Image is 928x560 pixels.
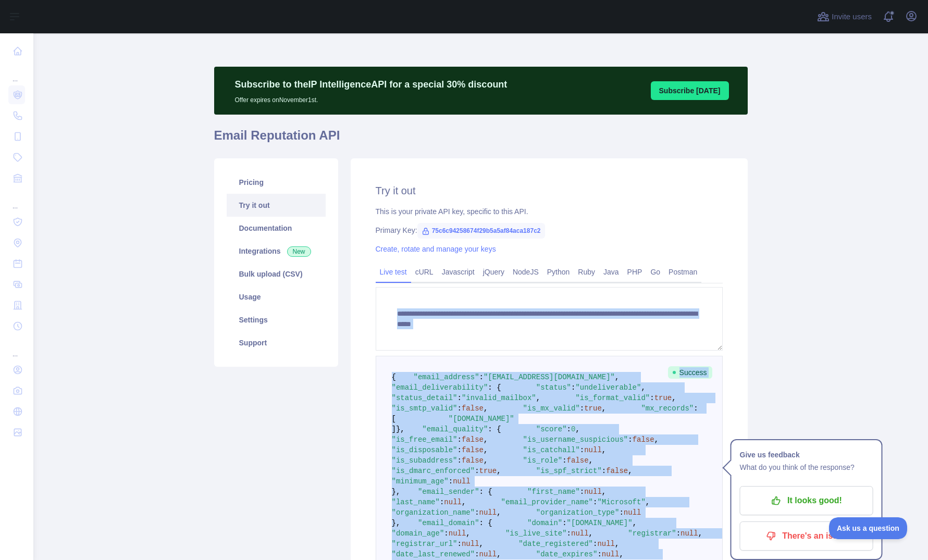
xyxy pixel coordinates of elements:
span: "undeliverable" [575,383,641,392]
span: null [449,529,466,538]
span: null [571,529,589,538]
span: "score" [536,425,567,433]
button: Invite users [815,8,874,25]
span: false [633,435,654,444]
span: "invalid_mailbox" [462,394,536,402]
span: , [628,467,632,475]
span: 75c6c94258674f29b5a5af84aca187c2 [417,223,545,239]
span: , [641,383,645,392]
span: "email_sender" [418,488,479,496]
span: null [453,477,471,486]
span: , [484,404,488,413]
span: "is_free_email" [392,435,457,444]
div: ... [8,190,25,210]
span: false [462,456,484,465]
span: : [457,446,462,454]
span: : [580,488,584,496]
a: jQuery [479,264,509,280]
span: : [567,425,571,433]
span: : [676,529,680,538]
span: : [567,529,571,538]
span: : { [479,519,492,527]
span: : [580,404,584,413]
span: , [672,394,676,402]
a: Live test [376,264,411,280]
span: "[EMAIL_ADDRESS][DOMAIN_NAME]" [484,373,615,381]
span: : [475,508,479,517]
span: "domain" [527,519,562,527]
span: , [479,540,484,548]
span: "date_last_renewed" [392,550,475,558]
span: "minimum_age" [392,477,449,486]
div: ... [8,63,25,83]
span: : [475,467,479,475]
span: : { [479,488,492,496]
span: , [575,425,579,433]
span: : [597,550,601,558]
span: }, [396,425,405,433]
span: "registrar_url" [392,540,457,548]
a: Python [543,264,574,280]
a: Usage [227,285,326,308]
span: Success [668,366,712,379]
span: "[DOMAIN_NAME]" [567,519,633,527]
span: , [497,467,501,475]
div: This is your private API key, specific to this API. [376,206,723,217]
span: : [593,498,597,506]
span: , [615,540,619,548]
span: , [619,550,623,558]
span: false [462,404,484,413]
span: , [654,435,659,444]
span: "is_format_valid" [575,394,650,402]
span: ] [392,425,396,433]
span: , [589,456,593,465]
span: "date_expires" [536,550,598,558]
a: Try it out [227,194,326,217]
a: Integrations New [227,240,326,263]
h1: Give us feedback [740,449,873,461]
a: cURL [411,264,438,280]
span: "Microsoft" [597,498,645,506]
span: , [497,508,501,517]
p: Subscribe to the IP Intelligence API for a special 30 % discount [235,77,508,92]
a: Create, rotate and manage your keys [376,245,496,253]
span: : [440,498,444,506]
span: , [484,456,488,465]
span: : { [488,383,501,392]
a: Java [599,264,623,280]
span: false [462,446,484,454]
span: null [602,550,620,558]
span: "is_catchall" [523,446,580,454]
span: "is_username_suspicious" [523,435,628,444]
span: , [602,446,606,454]
span: "is_subaddress" [392,456,457,465]
span: , [602,404,606,413]
span: , [589,529,593,538]
span: true [654,394,672,402]
h1: Email Reputation API [214,127,748,152]
span: : [457,435,462,444]
span: null [479,550,497,558]
a: Ruby [574,264,599,280]
span: , [602,488,606,496]
span: : [449,477,453,486]
span: Invite users [832,11,872,23]
span: , [466,529,470,538]
span: "email_provider_name" [501,498,593,506]
span: "is_live_site" [505,529,567,538]
a: Settings [227,308,326,331]
span: "last_name" [392,498,440,506]
p: Offer expires on November 1st. [235,92,508,104]
span: , [646,498,650,506]
span: : [457,456,462,465]
span: "is_smtp_valid" [392,404,457,413]
span: , [484,435,488,444]
span: "is_disposable" [392,446,457,454]
span: "date_registered" [518,540,593,548]
a: NodeJS [509,264,543,280]
span: "[DOMAIN_NAME]" [449,415,514,423]
span: "registrar" [628,529,676,538]
span: null [597,540,615,548]
span: "status" [536,383,571,392]
p: What do you think of the response? [740,461,873,474]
